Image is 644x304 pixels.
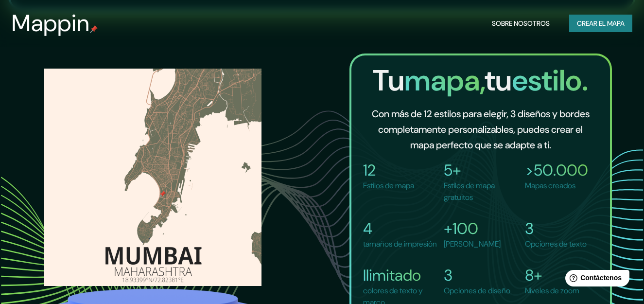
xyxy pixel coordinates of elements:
h4: 8+ [525,266,579,285]
h4: 12 [363,161,414,180]
h3: Mappin [12,10,90,37]
iframe: Help widget launcher [557,266,633,293]
h4: >50.000 [525,161,588,180]
span: estilo. [512,61,588,100]
p: [PERSON_NAME] [444,238,501,250]
h4: 4 [363,219,437,238]
font: Sobre nosotros [492,18,550,30]
h4: 3 [444,266,510,285]
p: tamaños de impresión [363,238,437,250]
img: mappin-pin [90,25,98,33]
h4: Ilimitado [363,266,440,285]
h6: Con más de 12 estilos para elegir, 3 diseños y bordes completamente personalizables, puedes crear... [367,106,594,153]
p: Mapas creados [525,180,588,192]
p: Opciones de texto [525,238,587,250]
img: mumbai.png [44,69,261,286]
button: Sobre nosotros [488,15,554,33]
h2: Tu tu [359,63,602,98]
p: Estilos de mapa [363,180,414,192]
p: Opciones de diseño [444,285,510,297]
p: Estilos de mapa gratuitos [444,180,521,203]
h4: +100 [444,219,501,238]
span: mapa, [404,61,485,100]
h4: 5+ [444,161,521,180]
p: Niveles de zoom [525,285,579,297]
font: Crear el mapa [577,18,625,30]
h4: 3 [525,219,587,238]
button: Crear el mapa [569,15,632,33]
